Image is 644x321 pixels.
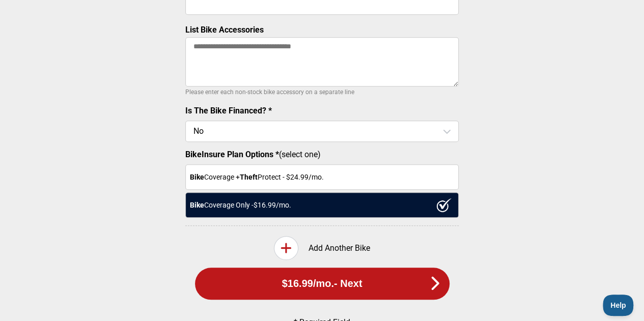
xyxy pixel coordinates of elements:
p: Please enter each non-stock bike accessory on a separate line [185,86,459,98]
div: Coverage + Protect - $ 24.99 /mo. [185,164,459,190]
label: Is The Bike Financed? * [185,106,272,115]
div: Add Another Bike [185,236,459,260]
strong: Bike [190,173,204,181]
button: $16.99/mo.- Next [195,268,450,300]
label: (select one) [185,150,459,159]
img: ux1sgP1Haf775SAghJI38DyDlYP+32lKFAAAAAElFTkSuQmCC [436,198,452,212]
iframe: Toggle Customer Support [603,295,634,316]
strong: Theft [240,173,258,181]
strong: Bike [190,201,204,209]
div: Coverage Only - $16.99 /mo. [185,192,459,218]
strong: BikeInsure Plan Options * [185,150,279,159]
label: List Bike Accessories [185,25,264,35]
span: /mo. [313,278,334,289]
